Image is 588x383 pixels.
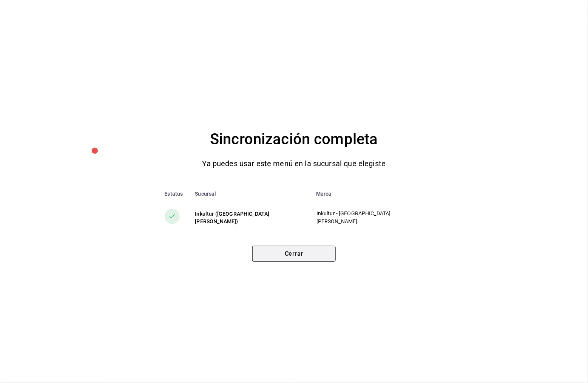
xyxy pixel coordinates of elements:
th: Sucursal [189,185,310,203]
button: Cerrar [252,246,336,262]
th: Marca [310,185,436,203]
p: Inkultur - [GEOGRAPHIC_DATA][PERSON_NAME] [316,210,423,225]
p: Ya puedes usar este menú en la sucursal que elegiste [202,158,386,170]
h4: Sincronización completa [210,127,378,151]
div: Inkultur ([GEOGRAPHIC_DATA][PERSON_NAME]) [195,210,304,225]
th: Estatus [153,185,189,203]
